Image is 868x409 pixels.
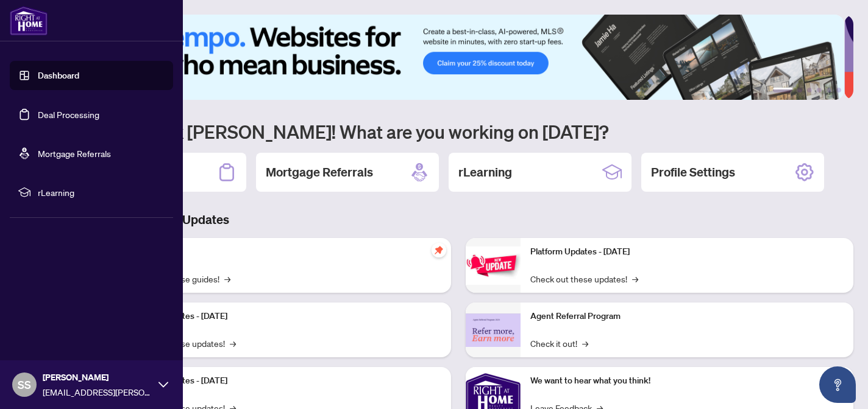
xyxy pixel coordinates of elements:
img: Platform Updates - June 23, 2025 [466,246,521,285]
p: Platform Updates - [DATE] [530,245,844,259]
a: Check it out!→ [530,337,588,350]
span: SS [18,376,31,393]
button: Open asap [819,366,856,403]
a: Deal Processing [38,109,99,120]
span: rLearning [38,186,165,199]
h3: Brokerage & Industry Updates [63,211,853,228]
p: Agent Referral Program [530,310,844,323]
a: Mortgage Referrals [38,148,111,159]
button: 3 [807,88,812,93]
span: → [230,337,236,350]
span: [PERSON_NAME] [43,371,152,384]
span: → [632,272,638,285]
span: pushpin [432,243,446,257]
button: 6 [836,88,841,93]
h2: rLearning [458,164,512,181]
button: 5 [827,88,831,93]
a: Dashboard [38,70,79,81]
h2: Profile Settings [651,164,735,181]
p: Platform Updates - [DATE] [128,310,441,323]
img: logo [10,6,48,35]
p: We want to hear what you think! [530,374,844,388]
p: Platform Updates - [DATE] [128,374,441,388]
h2: Mortgage Referrals [266,164,373,181]
img: Agent Referral Program [466,313,521,347]
button: 2 [797,88,802,93]
span: [EMAIL_ADDRESS][PERSON_NAME][DOMAIN_NAME] [43,385,152,399]
p: Self-Help [128,245,441,259]
a: Check out these updates!→ [530,272,638,285]
button: 4 [817,88,822,93]
img: Slide 0 [63,15,844,100]
span: → [582,337,588,350]
h1: Welcome back [PERSON_NAME]! What are you working on [DATE]? [63,120,853,143]
span: → [224,272,230,285]
button: 1 [773,88,792,93]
